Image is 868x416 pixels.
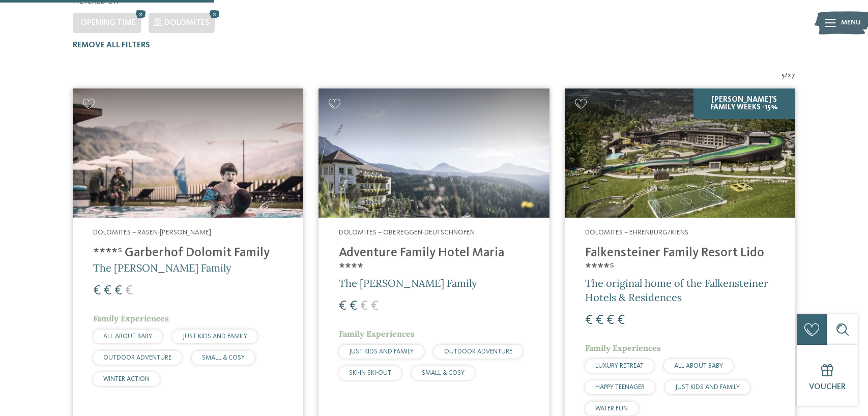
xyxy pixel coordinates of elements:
[595,384,645,391] span: HAPPY TEENAGER
[339,229,475,236] span: Dolomites – Obereggen-Deutschnofen
[93,284,101,298] span: €
[785,71,788,81] span: /
[80,19,136,27] span: Opening time
[93,229,211,236] span: Dolomites – Rasen-[PERSON_NAME]
[585,343,661,353] span: Family Experiences
[104,284,111,298] span: €
[339,329,415,339] span: Family Experiences
[164,19,210,27] span: Dolomites
[444,348,512,355] span: OUTDOOR ADVENTURE
[339,277,477,289] span: The [PERSON_NAME] Family
[809,383,846,391] span: Voucher
[125,284,133,298] span: €
[565,88,795,218] img: Looking for family hotels? Find the best ones here!
[103,376,150,382] span: WINTER ACTION
[360,300,368,313] span: €
[183,333,247,340] span: JUST KIDS AND FAMILY
[73,41,150,49] span: Remove all filters
[585,246,775,276] h4: Falkensteiner Family Resort Lido ****ˢ
[782,71,785,81] span: 5
[339,300,346,313] span: €
[596,314,603,327] span: €
[93,313,169,323] span: Family Experiences
[103,333,152,340] span: ALL ABOUT BABY
[103,354,171,361] span: OUTDOOR ADVENTURE
[371,300,379,313] span: €
[674,363,723,369] span: ALL ABOUT BABY
[202,354,245,361] span: SMALL & COSY
[606,314,614,327] span: €
[349,370,391,376] span: SKI-IN SKI-OUT
[595,405,628,412] span: WATER FUN
[93,261,232,274] span: The [PERSON_NAME] Family
[585,277,768,304] span: The original home of the Falkensteiner Hotels & Residences
[617,314,625,327] span: €
[319,88,549,218] img: Adventure Family Hotel Maria ****
[675,384,740,391] span: JUST KIDS AND FAMILY
[350,300,357,313] span: €
[585,229,688,236] span: Dolomites – Ehrenburg/Kiens
[339,246,529,276] h4: Adventure Family Hotel Maria ****
[93,246,283,261] h4: ****ˢ Garberhof Dolomit Family
[114,284,122,298] span: €
[422,370,465,376] span: SMALL & COSY
[595,363,644,369] span: LUXURY RETREAT
[73,88,303,218] img: Looking for family hotels? Find the best ones here!
[585,314,593,327] span: €
[349,348,414,355] span: JUST KIDS AND FAMILY
[797,345,858,406] a: Voucher
[788,71,795,81] span: 27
